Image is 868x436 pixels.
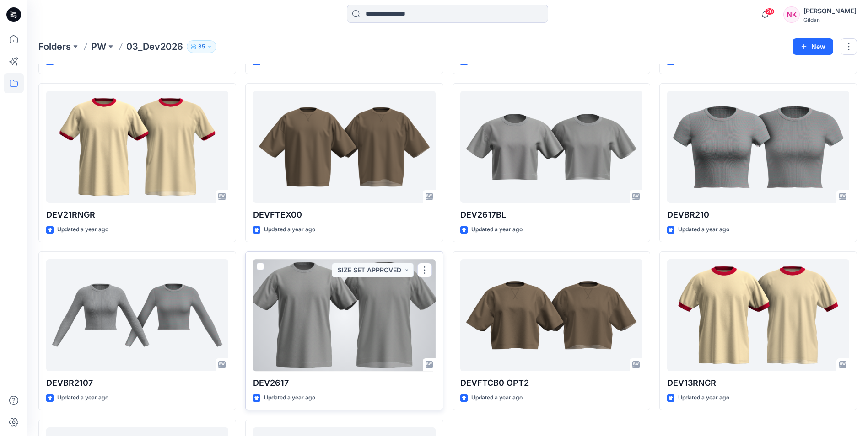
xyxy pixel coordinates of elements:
a: DEVBR2107 [46,259,228,371]
span: 26 [765,8,775,15]
p: DEVBR210 [667,208,849,221]
p: Updated a year ago [57,225,108,234]
p: DEV13RNGR [667,377,849,389]
p: 03_Dev2026 [126,40,183,53]
p: Updated a year ago [264,225,315,234]
a: DEV2617 [253,259,435,371]
p: DEVBR2107 [46,377,228,389]
a: DEVBR210 [667,91,849,203]
button: 35 [187,40,216,53]
a: Folders [38,40,71,53]
p: DEVFTEX00 [253,208,435,221]
p: Updated a year ago [471,393,523,403]
p: Updated a year ago [264,393,315,403]
div: Gildan [803,16,857,23]
div: [PERSON_NAME] [803,5,857,16]
p: 35 [198,42,205,52]
p: DEVFTCB0 OPT2 [460,377,642,389]
a: PW [91,40,106,53]
a: DEV21RNGR [46,91,228,203]
p: Updated a year ago [678,393,729,403]
a: DEV13RNGR [667,259,849,371]
p: DEV21RNGR [46,208,228,221]
p: Updated a year ago [471,225,523,234]
button: New [793,38,833,55]
p: Updated a year ago [678,225,729,234]
p: Updated a year ago [57,393,108,403]
p: DEV2617 [253,377,435,389]
a: DEV2617BL [460,91,642,203]
a: DEVFTCB0 OPT2 [460,259,642,371]
p: DEV2617BL [460,208,642,221]
a: DEVFTEX00 [253,91,435,203]
div: NK [783,6,800,23]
